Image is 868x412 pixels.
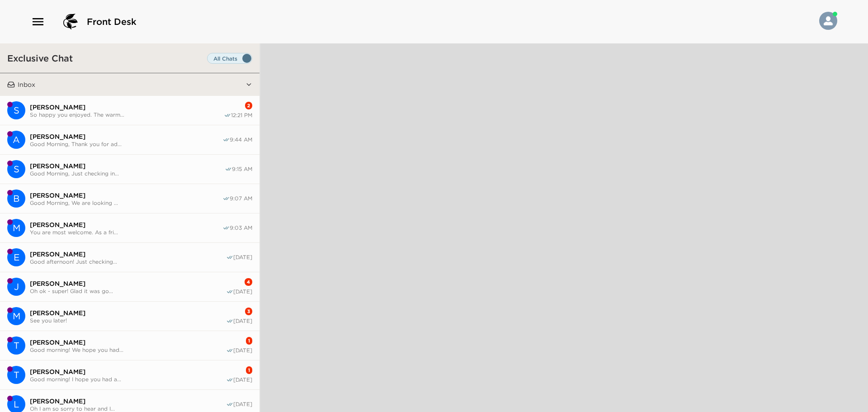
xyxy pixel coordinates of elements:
div: Susan Rice [7,160,25,178]
span: Good morning! We hope you had... [30,346,226,353]
p: Inbox [18,81,35,89]
div: S [7,101,25,119]
span: [PERSON_NAME] [30,133,222,141]
div: 1 [246,337,252,345]
span: 12:21 PM [231,112,252,119]
div: M [7,307,25,325]
div: Andy Maletis [7,131,25,149]
div: The Rocks Club Concierge Team [7,366,25,384]
span: Oh ok - super! Glad it was go... [30,288,226,294]
span: Good afternoon! Just checking... [30,258,226,265]
div: 1 [246,366,252,374]
span: [DATE] [233,376,252,384]
label: Set all destinations [207,53,252,64]
div: T [7,336,25,355]
div: Eileen Kolakowski [7,248,25,266]
div: Mike Huber [7,307,25,325]
span: So happy you enjoyed. The warm... [30,111,224,118]
span: [PERSON_NAME] [30,103,224,111]
div: Steven Rice [7,101,25,119]
span: Good Morning, Thank you for ad... [30,141,222,147]
div: J [7,278,25,296]
span: [PERSON_NAME] [30,309,226,317]
div: Jeffrey Weidell [7,278,25,296]
div: 4 [245,278,252,286]
span: [PERSON_NAME] [30,250,226,258]
div: Brian Cereghino [7,189,25,208]
span: [PERSON_NAME] [30,368,226,376]
span: 9:07 AM [230,195,252,202]
div: A [7,131,25,149]
div: Mary Beth Flanagan [7,219,25,237]
span: You are most welcome. As a fri... [30,229,222,236]
span: Good morning! I hope you had a... [30,376,226,383]
span: [PERSON_NAME] [30,338,226,346]
div: B [7,189,25,208]
div: 3 [245,308,252,315]
button: Inbox [15,73,245,96]
span: Oh I am so sorry to hear and I... [30,405,226,412]
span: See you later! [30,317,226,324]
span: [DATE] [233,254,252,261]
div: E [7,248,25,266]
span: Front Desk [87,15,137,28]
span: Good Morning, Just checking in... [30,170,225,177]
span: 9:03 AM [230,224,252,232]
span: Good Morning, We are looking ... [30,199,222,206]
div: M [7,219,25,237]
span: [PERSON_NAME] [30,221,222,229]
h3: Exclusive Chat [7,52,73,64]
span: [DATE] [233,401,252,408]
span: [PERSON_NAME] [30,162,225,170]
span: 9:44 AM [230,136,252,143]
div: S [7,160,25,178]
div: 2 [245,102,252,109]
img: logo [60,11,81,33]
span: [PERSON_NAME] [30,279,226,288]
span: [PERSON_NAME] [30,191,222,199]
span: [DATE] [233,317,252,325]
div: T [7,366,25,384]
span: 9:15 AM [232,166,252,173]
span: [DATE] [233,288,252,295]
img: User [819,12,837,30]
span: [DATE] [233,347,252,354]
div: Tom Widener [7,336,25,355]
span: [PERSON_NAME] [30,397,226,405]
